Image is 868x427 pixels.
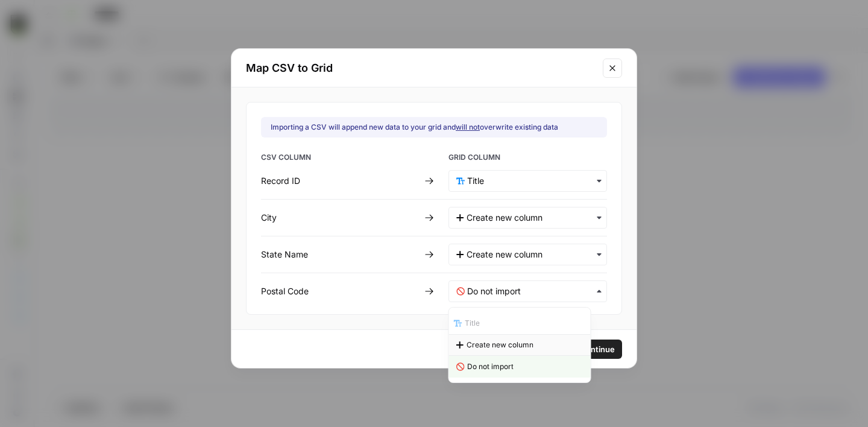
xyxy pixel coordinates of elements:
[467,175,599,187] input: Title
[261,248,420,261] div: State Name
[603,59,622,78] button: Close modal
[448,152,607,165] span: GRID COLUMN
[456,122,480,131] u: will not
[261,175,420,187] div: Record ID
[246,60,596,77] h2: Map CSV to Grid
[465,318,480,329] span: Title
[467,212,599,224] input: Create new column
[467,248,599,261] input: Create new column
[467,340,533,350] span: Create new column
[573,340,622,359] button: Continue
[271,122,558,133] div: Importing a CSV will append new data to your grid and overwrite existing data
[261,212,420,224] div: City
[580,343,615,355] span: Continue
[261,152,420,165] span: CSV COLUMN
[467,361,514,372] span: Do not import
[261,285,420,297] div: Postal Code
[467,285,599,297] input: Do not import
